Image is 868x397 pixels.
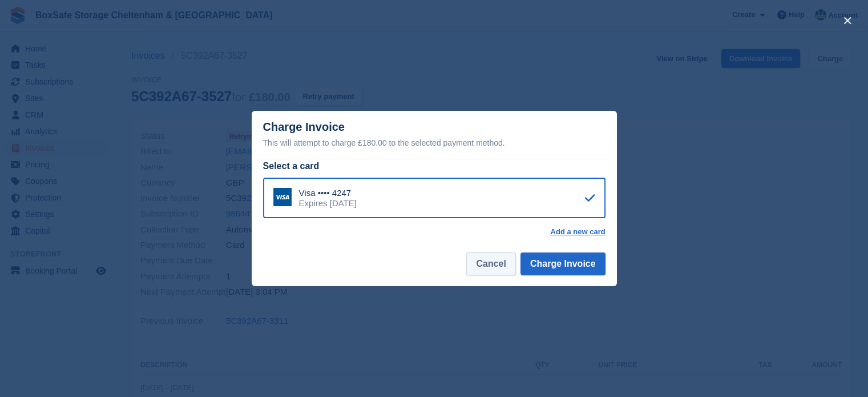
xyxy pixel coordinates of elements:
[466,252,515,275] button: Cancel
[299,198,357,208] div: Expires [DATE]
[263,159,605,173] div: Select a card
[273,188,292,206] img: Visa Logo
[263,121,605,150] div: Charge Invoice
[838,11,857,30] button: close
[550,227,605,236] a: Add a new card
[263,136,605,150] div: This will attempt to charge £180.00 to the selected payment method.
[299,188,357,198] div: Visa •••• 4247
[520,252,605,275] button: Charge Invoice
